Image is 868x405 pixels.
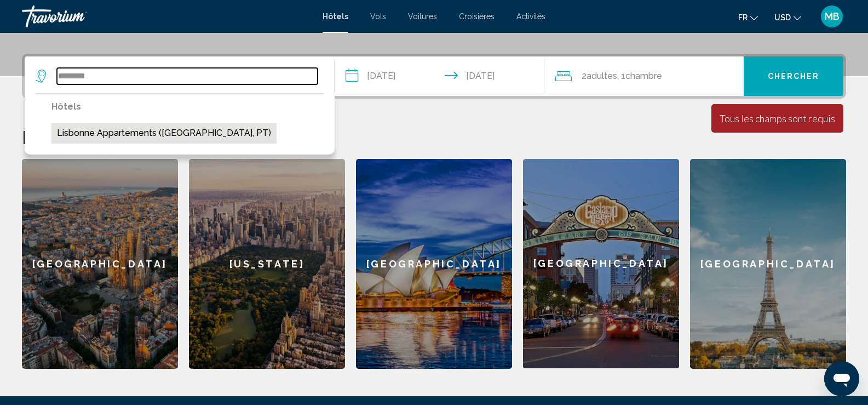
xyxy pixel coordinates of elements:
button: Chercher [744,56,843,96]
p: Hôtels [51,99,277,115]
span: USD [774,13,791,22]
button: User Menu [818,5,846,28]
button: Travelers: 2 adults, 0 children [544,56,744,96]
button: Change language [738,9,758,25]
span: Chambre [625,71,662,81]
a: Vols [370,12,386,21]
h2: Destinations en vedette [22,126,846,148]
iframe: Bouton de lancement de la fenêtre de messagerie [824,361,859,396]
button: Change currency [774,9,801,25]
span: , 1 [617,69,662,84]
a: [US_STATE] [189,159,345,369]
span: 2 [582,69,617,84]
a: [GEOGRAPHIC_DATA] [523,159,679,369]
a: [GEOGRAPHIC_DATA] [690,159,846,369]
a: Voitures [408,12,437,21]
span: MB [825,11,840,22]
a: [GEOGRAPHIC_DATA] [22,159,178,369]
a: Activités [516,12,545,21]
span: Chercher [768,72,820,81]
span: fr [738,13,748,22]
button: Lisbonne Appartements ([GEOGRAPHIC_DATA], PT) [51,123,277,144]
button: Check-in date: Aug 25, 2025 Check-out date: Aug 26, 2025 [335,56,545,96]
div: Search widget [25,56,843,96]
div: [GEOGRAPHIC_DATA] [523,159,679,368]
a: Hôtels [323,12,348,21]
div: Tous les champs sont requis [720,112,835,124]
a: Croisières [459,12,495,21]
a: [GEOGRAPHIC_DATA] [356,159,512,369]
span: Adultes [587,71,617,81]
a: Travorium [22,5,312,27]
